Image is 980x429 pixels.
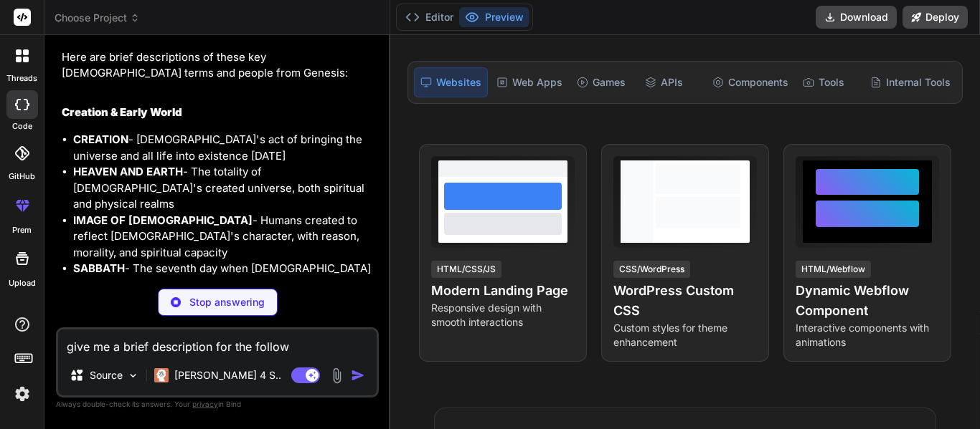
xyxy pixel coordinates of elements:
label: GitHub [9,170,35,183]
div: APIs [639,67,704,97]
strong: CREATION [73,132,128,146]
div: Internal Tools [864,67,956,97]
label: prem [12,224,32,236]
label: Upload [9,277,36,289]
div: Games [571,67,636,97]
div: CSS/WordPress [613,261,690,278]
span: privacy [192,400,218,408]
h4: Dynamic Webflow Component [796,281,939,321]
img: attachment [329,367,345,384]
button: Download [816,6,897,29]
img: Pick Models [127,370,139,382]
strong: Creation & Early World [62,105,182,119]
img: icon [351,368,365,382]
label: threads [6,72,37,85]
img: Claude 4 Sonnet [154,368,169,382]
strong: SABBATH [73,261,125,275]
label: code [12,120,32,132]
button: Editor [400,7,459,27]
strong: HEAVEN AND EARTH [73,165,183,178]
div: Web Apps [491,67,568,97]
p: Source [90,368,123,382]
h4: Modern Landing Page [431,281,575,301]
div: Components [707,67,794,97]
button: Deploy [903,6,968,29]
div: Tools [797,67,862,97]
li: - The totality of [DEMOGRAPHIC_DATA]'s created universe, both spiritual and physical realms [73,164,376,213]
h4: WordPress Custom CSS [613,281,757,321]
p: Here are brief descriptions of these key [DEMOGRAPHIC_DATA] terms and people from Genesis: [62,49,376,82]
span: Choose Project [55,11,140,25]
p: Always double-check its answers. Your in Bind [56,397,379,411]
strong: IMAGE OF [DEMOGRAPHIC_DATA] [73,213,253,227]
div: HTML/CSS/JS [431,261,501,278]
li: - [DEMOGRAPHIC_DATA]'s act of bringing the universe and all life into existence [DATE] [73,132,376,164]
p: [PERSON_NAME] 4 S.. [174,368,281,382]
button: Preview [459,7,529,27]
li: - The seventh day when [DEMOGRAPHIC_DATA] rested, establishing a pattern of work and rest [73,261,376,293]
li: - Humans created to reflect [DEMOGRAPHIC_DATA]'s character, with reason, morality, and spiritual ... [73,213,376,261]
p: Interactive components with animations [796,321,939,350]
img: settings [10,382,34,406]
p: Custom styles for theme enhancement [613,321,757,350]
p: Stop answering [189,295,265,309]
div: Websites [414,67,488,97]
div: HTML/Webflow [796,261,871,278]
p: Responsive design with smooth interactions [431,301,575,329]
